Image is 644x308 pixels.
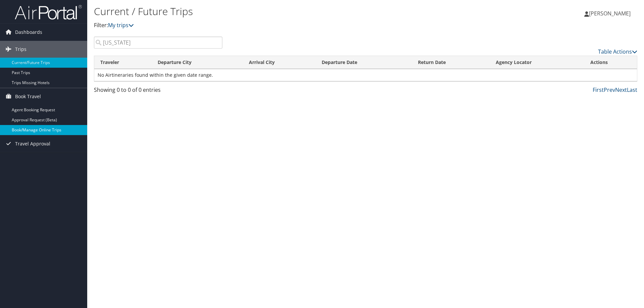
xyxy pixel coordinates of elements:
span: Trips [15,41,26,58]
a: Table Actions [598,48,637,55]
span: Dashboards [15,24,42,41]
a: Last [627,86,637,94]
span: [PERSON_NAME] [589,10,631,17]
a: First [593,86,604,94]
th: Return Date: activate to sort column ascending [412,56,490,69]
td: No Airtineraries found within the given date range. [94,69,637,81]
span: Travel Approval [15,135,50,152]
th: Departure Date: activate to sort column descending [316,56,412,69]
th: Departure City: activate to sort column ascending [152,56,243,69]
div: Showing 0 to 0 of 0 entries [94,86,222,97]
h1: Current / Future Trips [94,4,456,18]
a: Next [615,86,627,94]
th: Arrival City: activate to sort column ascending [243,56,316,69]
p: Filter: [94,21,456,30]
a: My trips [108,21,134,29]
span: Book Travel [15,88,41,105]
th: Actions [584,56,637,69]
a: [PERSON_NAME] [584,3,637,23]
th: Agency Locator: activate to sort column ascending [490,56,584,69]
a: Prev [604,86,615,94]
input: Search Traveler or Arrival City [94,37,222,49]
th: Traveler: activate to sort column ascending [94,56,152,69]
img: airportal-logo.png [15,4,82,20]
